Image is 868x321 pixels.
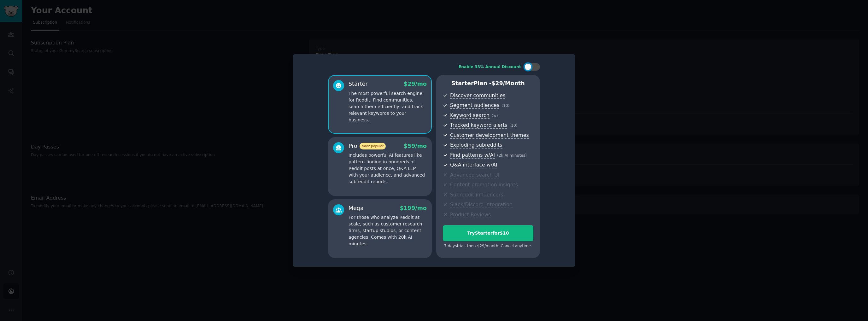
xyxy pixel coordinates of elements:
[360,143,386,149] span: most popular
[450,122,507,129] span: Tracked keyword alerts
[459,64,521,70] div: Enable 33% Annual Discount
[501,103,509,108] span: ( 10 )
[450,102,499,109] span: Segment audiences
[443,225,533,241] button: TryStarterfor$10
[509,123,517,128] span: ( 10 )
[450,192,503,198] span: Subreddit influencers
[349,152,427,185] p: Includes powerful AI features like pattern-finding in hundreds of Reddit posts at once, Q&A LLM w...
[491,80,525,86] span: $ 29 /month
[450,132,529,139] span: Customer development themes
[349,80,368,88] div: Starter
[349,214,427,247] p: For those who analyze Reddit at scale, such as customer research firms, startup studios, or conte...
[450,152,495,159] span: Find patterns w/AI
[349,204,364,212] div: Mega
[404,81,427,87] span: $ 29 /mo
[450,142,502,149] span: Exploding subreddits
[450,201,513,208] span: Slack/Discord integration
[492,114,498,118] span: ( ∞ )
[349,142,386,150] div: Pro
[443,230,533,236] div: Try Starter for $10
[404,143,427,149] span: $ 59 /mo
[450,182,518,188] span: Content promotion insights
[497,153,527,158] span: ( 2k AI minutes )
[450,92,505,99] span: Discover communities
[443,79,533,87] p: Starter Plan -
[349,90,427,123] p: The most powerful search engine for Reddit. Find communities, search them efficiently, and track ...
[450,212,491,218] span: Product Reviews
[450,172,499,178] span: Advanced search UI
[450,162,497,168] span: Q&A interface w/AI
[400,205,427,211] span: $ 199 /mo
[443,243,533,249] div: 7 days trial, then $ 29 /month . Cancel anytime.
[450,112,490,119] span: Keyword search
